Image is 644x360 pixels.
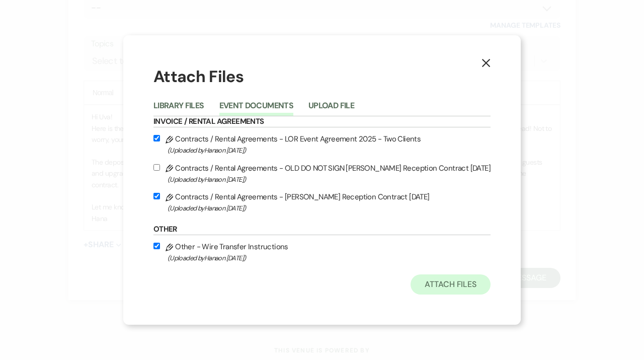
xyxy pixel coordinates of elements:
[308,102,354,116] button: Upload File
[153,240,491,264] label: Other - Wire Transfer Instructions
[153,102,204,116] button: Library Files
[168,252,491,264] span: (Uploaded by Hana on [DATE] )
[168,174,491,185] span: (Uploaded by Hana on [DATE] )
[153,243,160,249] input: Other - Wire Transfer Instructions(Uploaded byHanaon [DATE])
[219,102,293,116] button: Event Documents
[153,116,491,127] h6: Invoice / Rental Agreements
[153,224,491,235] h6: Other
[153,132,491,156] label: Contracts / Rental Agreements - LOR Event Agreement 2025 - Two Clients
[168,202,491,214] span: (Uploaded by Hana on [DATE] )
[411,274,491,295] button: Attach Files
[153,193,160,199] input: Contracts / Rental Agreements - [PERSON_NAME] Reception Contract [DATE](Uploaded byHanaon [DATE])
[153,162,491,185] label: Contracts / Rental Agreements - OLD DO NOT SIGN [PERSON_NAME] Reception Contract [DATE]
[153,65,491,88] h1: Attach Files
[153,164,160,171] input: Contracts / Rental Agreements - OLD DO NOT SIGN [PERSON_NAME] Reception Contract [DATE](Uploaded ...
[153,135,160,141] input: Contracts / Rental Agreements - LOR Event Agreement 2025 - Two Clients(Uploaded byHanaon [DATE])
[153,190,491,214] label: Contracts / Rental Agreements - [PERSON_NAME] Reception Contract [DATE]
[168,145,491,156] span: (Uploaded by Hana on [DATE] )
